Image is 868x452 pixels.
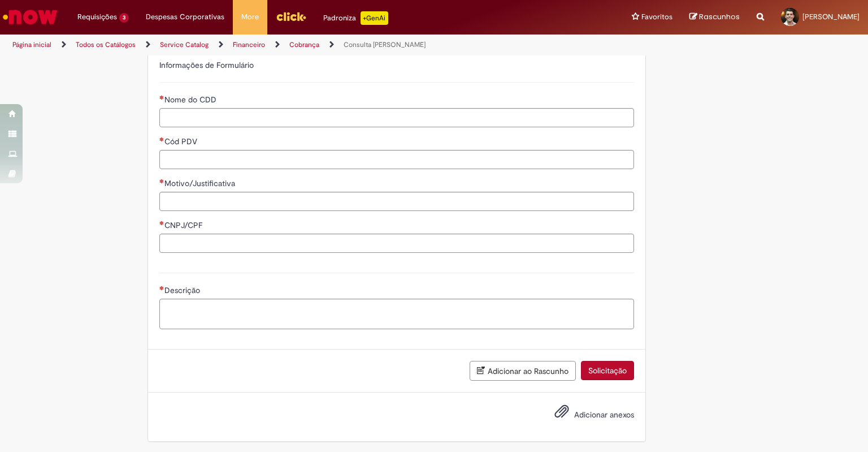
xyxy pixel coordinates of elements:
span: Cód PDV [164,136,199,147]
span: Requisições [77,11,117,23]
span: Necessários [159,137,164,141]
div: Padroniza [323,11,388,25]
span: Motivo/Justificativa [164,178,237,188]
a: Cobrança [289,40,319,49]
button: Adicionar anexos [552,401,572,427]
textarea: Descrição [159,299,634,329]
input: Nome do CDD [159,108,634,127]
a: Todos os Catálogos [76,40,136,49]
span: Favoritos [641,11,672,23]
span: Nome do CDD [164,94,219,105]
span: 3 [119,13,129,23]
p: +GenAi [361,11,388,25]
span: Necessários [159,286,164,290]
a: Financeiro [233,40,265,49]
img: ServiceNow [1,6,59,28]
button: Solicitação [581,361,634,380]
input: CNPJ/CPF [159,234,634,253]
a: Página inicial [12,40,51,49]
span: Adicionar anexos [574,410,634,420]
span: Descrição [164,285,202,295]
span: Necessários [159,95,164,100]
input: Motivo/Justificativa [159,192,634,211]
span: Necessários [159,221,164,225]
a: Service Catalog [160,40,209,49]
span: Despesas Corporativas [146,11,224,23]
span: Rascunhos [699,11,740,22]
span: Necessários [159,179,164,183]
a: Rascunhos [689,12,740,23]
a: Consulta [PERSON_NAME] [344,40,426,49]
span: CNPJ/CPF [164,220,205,230]
label: Informações de Formulário [159,60,254,70]
span: [PERSON_NAME] [802,12,860,21]
ul: Trilhas de página [8,35,570,55]
button: Adicionar ao Rascunho [470,361,576,381]
img: click_logo_yellow_360x200.png [276,8,306,25]
span: More [241,11,259,23]
input: Cód PDV [159,150,634,169]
